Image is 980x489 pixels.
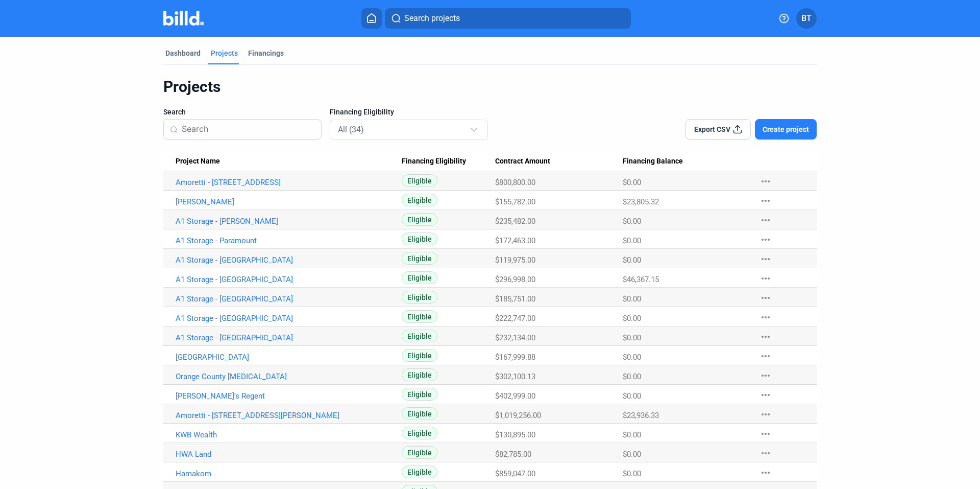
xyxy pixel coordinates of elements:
span: $46,367.15 [623,275,659,284]
a: Amoretti - [STREET_ADDRESS] [176,178,402,187]
span: $235,482.00 [495,217,535,226]
a: HWA Land [176,450,402,459]
div: Dashboard [165,48,201,58]
span: $23,936.33 [623,411,659,420]
a: A1 Storage - [PERSON_NAME] [176,217,402,226]
span: BT [801,12,812,25]
span: $800,800.00 [495,178,535,187]
span: $232,134.00 [495,333,535,342]
mat-icon: more_horiz [759,408,772,421]
mat-icon: more_horiz [759,292,772,304]
mat-icon: more_horiz [759,369,772,382]
span: Eligible [402,271,437,284]
button: BT [796,8,817,29]
span: Eligible [402,174,437,187]
span: $0.00 [623,255,641,265]
span: $0.00 [623,178,641,187]
span: $302,100.13 [495,372,535,381]
img: Billd Company Logo [163,11,204,26]
div: Project Name [176,157,402,166]
span: $0.00 [623,391,641,401]
span: Search [163,107,186,117]
span: $172,463.00 [495,236,535,245]
mat-icon: more_horiz [759,272,772,285]
span: $296,998.00 [495,275,535,284]
mat-icon: more_horiz [759,175,772,188]
span: $185,751.00 [495,294,535,304]
span: $0.00 [623,294,641,304]
span: Eligible [402,330,437,342]
div: Financings [248,48,284,58]
a: A1 Storage - [GEOGRAPHIC_DATA] [176,275,402,284]
span: Eligible [402,407,437,420]
mat-select-trigger: All (34) [338,125,364,134]
span: Eligible [402,252,437,265]
span: Eligible [402,291,437,304]
div: Contract Amount [495,157,623,166]
span: $130,895.00 [495,430,535,439]
button: Export CSV [685,119,751,139]
a: Orange County [MEDICAL_DATA] [176,372,402,381]
mat-icon: more_horiz [759,350,772,362]
span: Project Name [176,157,220,166]
span: Financing Balance [623,157,683,166]
a: A1 Storage - [GEOGRAPHIC_DATA] [176,333,402,342]
span: $402,999.00 [495,391,535,401]
span: $0.00 [623,314,641,323]
mat-icon: more_horiz [759,195,772,207]
a: [GEOGRAPHIC_DATA] [176,353,402,362]
mat-icon: more_horiz [759,311,772,323]
button: Search projects [385,8,631,29]
div: Financing Balance [623,157,749,166]
a: [PERSON_NAME] [176,197,402,206]
span: $167,999.88 [495,353,535,362]
span: Financing Eligibility [402,157,466,166]
span: Eligible [402,446,437,459]
span: $1,019,256.00 [495,411,541,420]
span: $859,047.00 [495,469,535,478]
span: $0.00 [623,217,641,226]
button: Create project [755,119,817,139]
mat-icon: more_horiz [759,214,772,226]
a: Hamakom [176,469,402,478]
span: Eligible [402,232,437,245]
a: A1 Storage - [GEOGRAPHIC_DATA] [176,314,402,323]
span: Eligible [402,194,437,206]
span: Search projects [404,12,460,25]
mat-icon: more_horiz [759,467,772,479]
mat-icon: more_horiz [759,447,772,459]
mat-icon: more_horiz [759,428,772,440]
a: A1 Storage - [GEOGRAPHIC_DATA] [176,294,402,304]
span: $0.00 [623,450,641,459]
mat-icon: more_horiz [759,331,772,343]
span: Export CSV [694,124,730,134]
mat-icon: more_horiz [759,234,772,246]
span: $119,975.00 [495,255,535,265]
span: Contract Amount [495,157,550,166]
span: Financing Eligibility [330,107,394,117]
span: $0.00 [623,236,641,245]
input: Search [182,119,315,140]
span: Eligible [402,310,437,323]
a: KWB Wealth [176,430,402,439]
span: Eligible [402,213,437,226]
span: Eligible [402,388,437,401]
span: $0.00 [623,333,641,342]
a: A1 Storage - Paramount [176,236,402,245]
span: $0.00 [623,372,641,381]
span: Eligible [402,465,437,478]
div: Projects [163,77,817,97]
span: $0.00 [623,353,641,362]
mat-icon: more_horiz [759,389,772,401]
span: $222,747.00 [495,314,535,323]
a: Amoretti - [STREET_ADDRESS][PERSON_NAME] [176,411,402,420]
a: A1 Storage - [GEOGRAPHIC_DATA] [176,255,402,265]
span: $82,785.00 [495,450,531,459]
a: [PERSON_NAME]'s Regent [176,391,402,401]
span: $155,782.00 [495,197,535,206]
div: Projects [211,48,238,58]
span: Eligible [402,427,437,439]
span: Eligible [402,368,437,381]
mat-icon: more_horiz [759,253,772,265]
span: $0.00 [623,469,641,478]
